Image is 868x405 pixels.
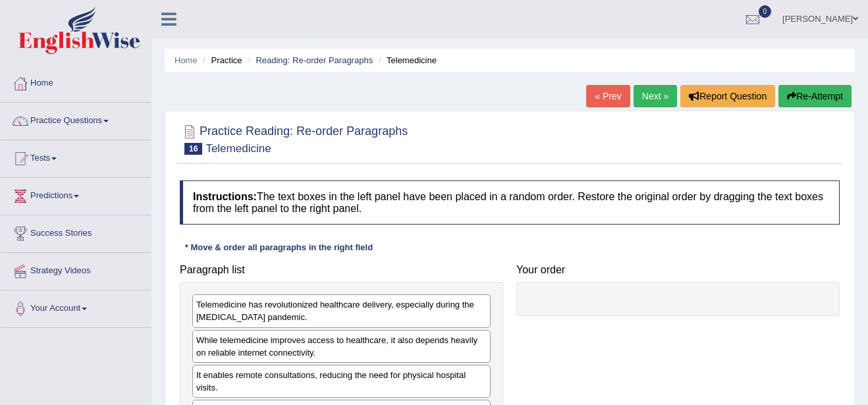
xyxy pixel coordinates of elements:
a: Next » [634,85,677,107]
a: Home [1,65,151,98]
a: Reading: Re-order Paragraphs [256,55,373,65]
a: Practice Questions [1,103,151,136]
span: 16 [184,143,202,155]
a: Home [175,55,198,65]
li: Telemedicine [375,54,437,67]
button: Re-Attempt [778,85,852,107]
li: Practice [200,54,242,67]
h2: Practice Reading: Re-order Paragraphs [180,122,408,155]
a: Strategy Videos [1,253,151,286]
div: Telemedicine has revolutionized healthcare delivery, especially during the [MEDICAL_DATA] pandemic. [192,294,491,327]
a: Tests [1,140,151,173]
a: Success Stories [1,215,151,248]
a: Your Account [1,290,151,323]
h4: Your order [516,264,840,276]
a: Predictions [1,178,151,211]
span: 0 [759,5,772,18]
b: Instructions: [193,191,257,202]
small: Telemedicine [205,142,271,155]
h4: Paragraph list [180,264,503,276]
div: * Move & order all paragraphs in the right field [180,241,378,254]
div: While telemedicine improves access to healthcare, it also depends heavily on reliable internet co... [192,330,491,363]
a: « Prev [586,85,630,107]
h4: The text boxes in the left panel have been placed in a random order. Restore the original order b... [180,180,840,225]
div: It enables remote consultations, reducing the need for physical hospital visits. [192,365,491,398]
button: Report Question [680,85,775,107]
